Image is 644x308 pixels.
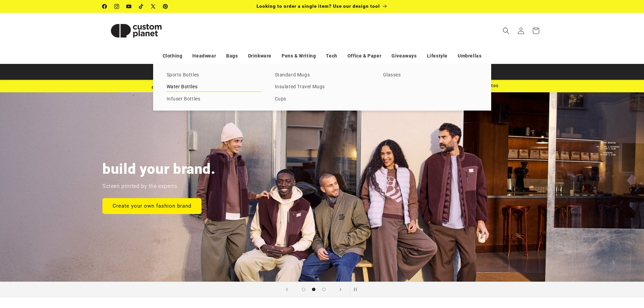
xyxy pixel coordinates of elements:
a: Tech [326,50,337,62]
a: Headwear [192,50,216,62]
h2: build your brand. [102,160,216,178]
a: Create your own fashion brand [102,198,201,214]
button: Load slide 1 of 3 [299,284,309,294]
button: Load slide 3 of 3 [319,284,329,294]
a: Lifestyle [427,50,448,62]
span: Looking to order a single item? Use our design tool [257,3,380,9]
a: Clothing [163,50,183,62]
iframe: Chat Widget [531,235,644,308]
a: Bags [226,50,238,62]
a: Office & Paper [348,50,381,62]
button: Previous slide [280,282,294,297]
a: Giveaways [391,50,416,62]
a: Umbrellas [458,50,481,62]
a: Insulated Travel Mugs [275,82,369,92]
button: Pause slideshow [350,282,365,297]
a: Infuser Bottles [167,95,261,104]
a: Pens & Writing [282,50,316,62]
a: Water Bottles [167,82,261,92]
summary: Search [499,23,514,38]
a: Custom Planet [100,13,172,48]
button: Load slide 2 of 3 [309,284,319,294]
a: Glasses [383,71,478,80]
a: Sports Bottles [167,71,261,80]
img: Custom Planet [102,16,170,46]
a: Drinkware [248,50,271,62]
button: Next slide [333,282,348,297]
a: Standard Mugs [275,71,369,80]
a: Cups [275,95,369,104]
p: Screen printed by the experts. [102,182,178,191]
